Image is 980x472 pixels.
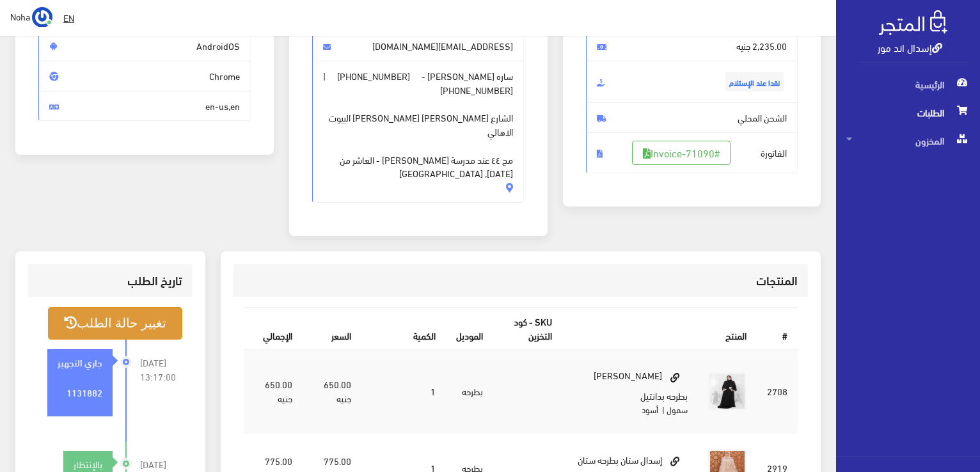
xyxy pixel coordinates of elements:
[244,274,798,287] h3: المنتجات
[38,91,251,122] span: en-us,en
[586,31,798,61] span: 2,235.00 جنيه
[15,384,64,433] iframe: Drift Widget Chat Controller
[48,307,182,340] button: تغيير حالة الطلب
[58,6,79,29] a: EN
[58,355,102,369] strong: جاري التجهيز
[140,356,182,384] span: [DATE] 13:17:00
[846,127,970,155] span: المخزون
[757,308,798,349] th: #
[10,8,30,24] span: Noha
[312,31,525,61] span: [EMAIL_ADDRESS][DOMAIN_NAME]
[303,349,361,432] td: 650.00 جنيه
[586,102,798,133] span: الشحن المحلي
[846,98,970,127] span: الطلبات
[312,61,525,203] span: ساره [PERSON_NAME] - |
[38,61,251,91] span: Chrome
[323,97,514,180] span: الشارع [PERSON_NAME] [PERSON_NAME] البيوت الاهالي مج ٤٤ عند مدرسة [PERSON_NAME] - العاشر من [DATE...
[303,308,361,349] th: السعر
[836,70,980,98] a: الرئيسية
[562,349,698,432] td: [PERSON_NAME] بطرحه بدانتيل
[725,72,784,91] span: نقدا عند الإستلام
[642,402,665,417] small: | أسود
[446,308,493,349] th: الموديل
[10,6,52,27] a: ... Noha
[38,274,182,287] h3: تاريخ الطلب
[446,349,493,432] td: بطرحه
[632,141,731,165] a: #Invoice-71090
[562,308,757,349] th: المنتج
[878,38,942,56] a: إسدال اند مور
[244,308,303,349] th: اﻹجمالي
[67,385,102,399] strong: 1131882
[440,83,513,97] span: [PHONE_NUMBER]
[361,308,446,349] th: الكمية
[836,98,980,127] a: الطلبات
[38,31,251,61] span: AndroidOS
[361,349,446,432] td: 1
[846,70,970,98] span: الرئيسية
[493,308,562,349] th: SKU - كود التخزين
[757,349,798,432] td: 2708
[63,10,74,26] u: EN
[836,127,980,155] a: المخزون
[337,69,410,83] span: [PHONE_NUMBER]
[667,402,688,417] small: سمول
[32,7,52,28] img: ...
[244,349,303,432] td: 650.00 جنيه
[586,132,798,173] span: الفاتورة
[63,457,113,471] div: بالإنتظار
[879,10,947,35] img: .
